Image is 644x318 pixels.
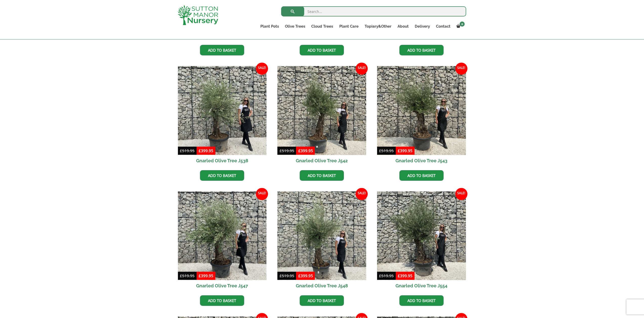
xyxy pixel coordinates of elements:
[277,66,366,155] img: Gnarled Olive Tree J542
[377,191,466,280] img: Gnarled Olive Tree J554
[399,170,444,181] a: Add to basket: “Gnarled Olive Tree J543”
[256,188,268,200] span: Sale!
[277,280,366,291] h2: Gnarled Olive Tree J548
[377,66,466,155] img: Gnarled Olive Tree J543
[433,23,453,30] a: Contact
[180,273,195,278] bdi: 519.95
[460,22,465,27] span: 0
[180,148,182,153] span: £
[308,23,336,30] a: Cloud Trees
[281,6,466,16] input: Search...
[379,148,381,153] span: £
[180,148,195,153] bdi: 519.95
[200,295,244,306] a: Add to basket: “Gnarled Olive Tree J547”
[379,273,381,278] span: £
[336,23,361,30] a: Plant Care
[178,66,267,155] img: Gnarled Olive Tree J538
[178,5,218,25] img: logo
[277,191,366,280] img: Gnarled Olive Tree J548
[300,45,344,55] a: Add to basket: “Gnarled Olive Tree J534”
[377,280,466,291] h2: Gnarled Olive Tree J554
[178,155,267,166] h2: Gnarled Olive Tree J538
[455,188,467,200] span: Sale!
[199,148,201,153] span: £
[455,63,467,75] span: Sale!
[178,191,267,292] a: Sale! Gnarled Olive Tree J547
[300,295,344,306] a: Add to basket: “Gnarled Olive Tree J548”
[199,148,213,153] bdi: 399.95
[394,23,411,30] a: About
[178,280,267,291] h2: Gnarled Olive Tree J547
[279,273,294,278] bdi: 519.95
[377,66,466,166] a: Sale! Gnarled Olive Tree J543
[256,63,268,75] span: Sale!
[200,170,244,181] a: Add to basket: “Gnarled Olive Tree J538”
[356,188,368,200] span: Sale!
[300,170,344,181] a: Add to basket: “Gnarled Olive Tree J542”
[277,155,366,166] h2: Gnarled Olive Tree J542
[379,273,394,278] bdi: 519.95
[200,45,244,55] a: Add to basket: “Gnarled Olive Tree J532”
[398,273,400,278] span: £
[377,191,466,292] a: Sale! Gnarled Olive Tree J554
[298,273,313,278] bdi: 399.95
[411,23,433,30] a: Delivery
[377,155,466,166] h2: Gnarled Olive Tree J543
[199,273,201,278] span: £
[178,191,267,280] img: Gnarled Olive Tree J547
[199,273,213,278] bdi: 399.95
[398,273,412,278] bdi: 399.95
[398,148,412,153] bdi: 399.95
[356,63,368,75] span: Sale!
[279,273,282,278] span: £
[298,148,313,153] bdi: 399.95
[257,23,282,30] a: Plant Pots
[277,191,366,292] a: Sale! Gnarled Olive Tree J548
[398,148,400,153] span: £
[282,23,308,30] a: Olive Trees
[298,148,300,153] span: £
[180,273,182,278] span: £
[298,273,300,278] span: £
[361,23,394,30] a: Topiary&Other
[379,148,394,153] bdi: 519.95
[178,66,267,166] a: Sale! Gnarled Olive Tree J538
[399,295,444,306] a: Add to basket: “Gnarled Olive Tree J554”
[279,148,294,153] bdi: 519.95
[277,66,366,166] a: Sale! Gnarled Olive Tree J542
[453,23,466,30] a: 0
[279,148,282,153] span: £
[399,45,444,55] a: Add to basket: “Gnarled Olive Tree J535”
